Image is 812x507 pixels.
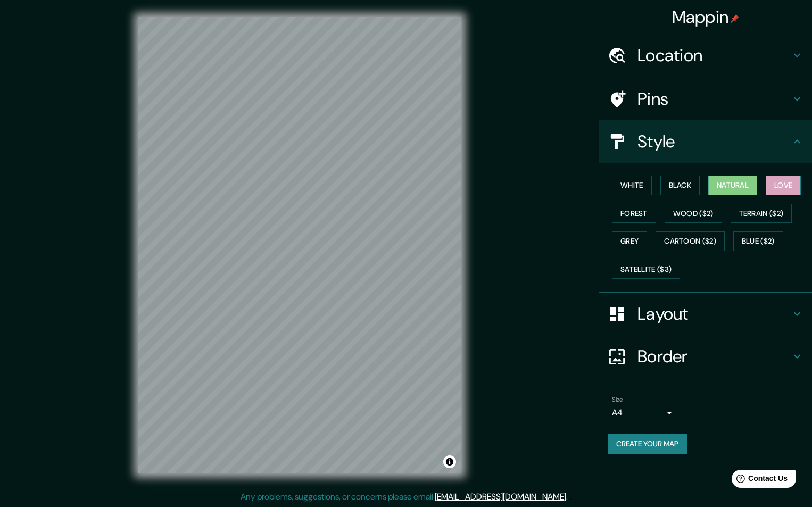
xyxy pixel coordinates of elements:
button: Terrain ($2) [731,204,792,223]
button: White [612,176,652,195]
div: A4 [612,404,676,421]
div: Border [599,335,812,378]
button: Blue ($2) [733,231,783,251]
h4: Location [637,45,791,66]
button: Forest [612,204,656,223]
div: . [568,491,569,503]
button: Toggle attribution [443,455,456,468]
h4: Pins [637,88,791,110]
button: Black [660,176,700,195]
div: Style [599,120,812,163]
h4: Mappin [672,6,740,28]
div: Pins [599,78,812,120]
button: Create your map [608,434,687,454]
button: Grey [612,231,647,251]
button: Natural [708,176,757,195]
a: [EMAIL_ADDRESS][DOMAIN_NAME] [435,491,566,502]
button: Cartoon ($2) [656,231,725,251]
h4: Border [637,346,791,367]
p: Any problems, suggestions, or concerns please email . [241,491,568,503]
button: Wood ($2) [665,204,722,223]
img: pin-icon.png [731,14,739,23]
canvas: Map [138,17,461,473]
h4: Layout [637,303,791,325]
h4: Style [637,131,791,152]
label: Size [612,395,623,404]
button: Love [766,176,801,195]
div: Layout [599,293,812,335]
div: Location [599,34,812,77]
button: Satellite ($3) [612,260,680,279]
div: . [569,491,571,503]
iframe: Help widget launcher [717,466,800,495]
